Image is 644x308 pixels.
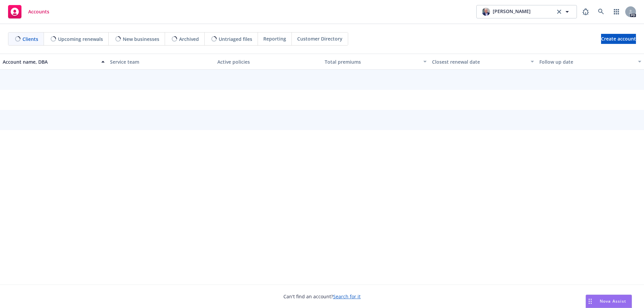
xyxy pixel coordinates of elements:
[594,5,608,18] a: Search
[601,34,636,44] a: Create account
[493,8,531,16] span: [PERSON_NAME]
[476,5,577,18] button: photo[PERSON_NAME]clear selection
[3,58,97,65] div: Account name, DBA
[333,293,361,300] a: Search for it
[586,295,594,308] div: Drag to move
[482,8,490,16] img: photo
[107,54,215,70] button: Service team
[22,36,38,43] span: Clients
[215,54,322,70] button: Active policies
[429,54,537,70] button: Closest renewal date
[555,8,563,16] a: clear selection
[5,2,52,21] a: Accounts
[123,36,159,43] span: New businesses
[217,58,319,65] div: Active policies
[325,58,419,65] div: Total premiums
[322,54,429,70] button: Total premiums
[539,58,634,65] div: Follow up date
[537,54,644,70] button: Follow up date
[586,295,632,308] button: Nova Assist
[610,5,623,18] a: Switch app
[58,36,103,43] span: Upcoming renewals
[600,298,626,304] span: Nova Assist
[219,36,252,43] span: Untriaged files
[110,58,212,65] div: Service team
[579,5,592,18] a: Report a Bug
[297,35,342,42] span: Customer Directory
[28,9,49,14] span: Accounts
[263,35,286,42] span: Reporting
[179,36,199,43] span: Archived
[601,33,636,45] span: Create account
[283,293,361,300] span: Can't find an account?
[432,58,527,65] div: Closest renewal date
